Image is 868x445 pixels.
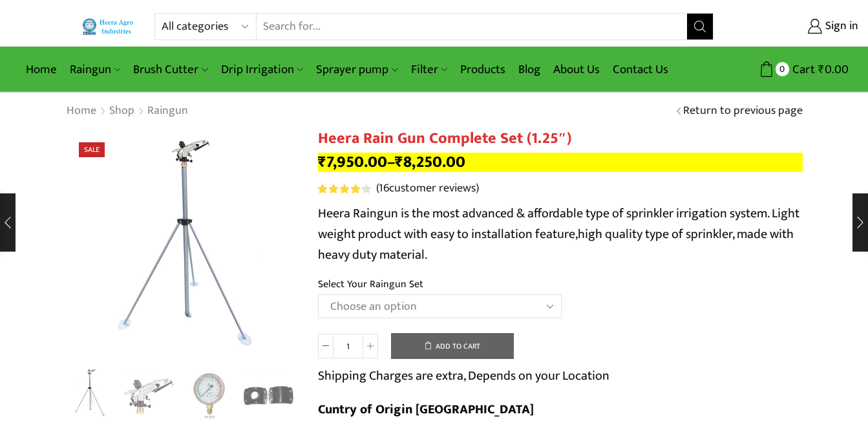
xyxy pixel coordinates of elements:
a: Sign in [733,15,858,38]
li: 4 / 5 [242,369,295,420]
bdi: 0.00 [818,60,849,80]
span: Sign in [822,18,858,35]
nav: Breadcrumb [66,103,189,120]
input: Search for... [257,14,687,39]
a: About Us [547,54,606,85]
bdi: 7,950.00 [318,149,387,175]
li: 2 / 5 [122,369,176,420]
span: Rated out of 5 based on customer ratings [318,184,364,193]
li: 1 / 5 [63,369,116,420]
span: 0 [776,62,789,76]
li: 3 / 5 [182,369,236,420]
p: Heera Raingun is the most advanced & affordable type of sprinkler irrigation system. Light weight... [318,203,803,265]
b: Cuntry of Origin [GEOGRAPHIC_DATA] [318,398,534,420]
bdi: 8,250.00 [395,149,465,175]
a: Blog [512,54,547,85]
a: Home [19,54,63,85]
span: ₹ [818,60,825,80]
img: Heera Rain Gun Complete Set [63,367,116,420]
a: Return to previous page [683,103,803,120]
span: ₹ [395,149,403,175]
a: Heera Rain Gun 1.25″ [122,369,176,422]
span: ₹ [318,149,326,175]
a: 0 Cart ₹0.00 [726,58,849,81]
span: Sale [79,142,105,157]
a: (16customer reviews) [376,180,479,197]
h1: Heera Rain Gun Complete Set (1.25″) [318,129,803,148]
img: Heera Rain Gun Complete Set [66,129,299,362]
span: Cart [789,61,815,78]
a: Raingun [63,54,127,85]
a: Contact Us [606,54,675,85]
a: Brush Cutter [127,54,214,85]
a: Shop [109,103,135,120]
input: Product quantity [333,334,363,358]
div: Rated 4.38 out of 5 [318,184,370,193]
img: Raingun Pressure Meter [182,369,236,422]
a: Drip Irrigation [215,54,310,85]
p: Shipping Charges are extra, Depends on your Location [318,365,609,386]
span: 16 [318,184,373,193]
a: Products [454,54,512,85]
p: – [318,153,803,172]
button: Search button [687,14,713,39]
a: Filter [405,54,454,85]
div: 1 / 5 [66,129,299,362]
label: Select Your Raingun Set [318,277,423,292]
img: Raingun Service Saddle [242,369,295,422]
a: Raingun [147,103,189,120]
img: Heera Rain Gun 1.25" [122,369,176,422]
a: Sprayer pump [310,54,404,85]
span: 16 [379,179,389,198]
a: Home [66,103,97,120]
button: Add to cart [391,333,514,359]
